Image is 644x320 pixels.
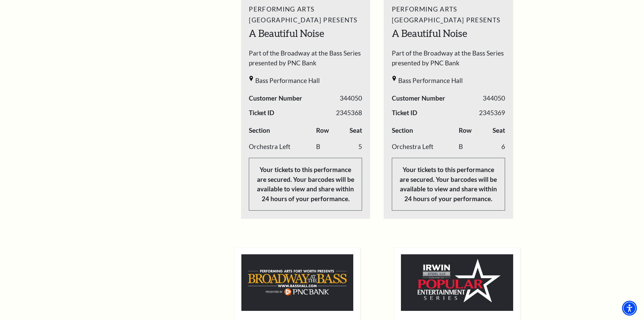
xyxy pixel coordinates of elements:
td: B [316,138,342,155]
td: B [459,138,485,155]
img: Performing Arts Fort Worth Presents [401,254,513,311]
label: Seat [493,126,505,135]
h2: A Beautiful Noise [249,27,362,40]
p: Your tickets to this performance are secured. Your barcodes will be available to view and share w... [249,158,362,211]
span: Performing Arts [GEOGRAPHIC_DATA] Presents [392,4,505,25]
label: Row [316,126,329,135]
label: Seat [350,126,362,135]
td: Orchestra Left [249,138,316,155]
span: Customer Number [392,93,445,103]
span: 2345368 [336,108,362,118]
label: Row [459,126,472,135]
span: Bass Performance Hall [255,76,320,86]
span: Bass Performance Hall [398,76,463,86]
span: 344050 [483,93,505,103]
span: 344050 [340,93,362,103]
td: Orchestra Left [392,138,459,155]
span: Ticket ID [249,108,274,118]
label: Section [249,126,270,135]
div: Accessibility Menu [622,301,637,316]
span: Part of the Broadway at the Bass Series presented by PNC Bank [392,48,505,71]
span: Customer Number [249,93,302,103]
label: Section [392,126,413,135]
span: Part of the Broadway at the Bass Series presented by PNC Bank [249,48,362,71]
img: Performing Arts Fort Worth Presents [241,254,354,311]
td: 5 [342,138,362,155]
td: 6 [485,138,505,155]
span: 2345369 [479,108,505,118]
h2: A Beautiful Noise [392,27,505,40]
p: Your tickets to this performance are secured. Your barcodes will be available to view and share w... [392,158,505,211]
span: Ticket ID [392,108,417,118]
span: Performing Arts [GEOGRAPHIC_DATA] Presents [249,4,362,25]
